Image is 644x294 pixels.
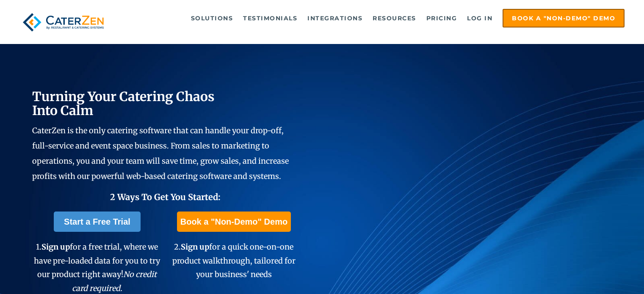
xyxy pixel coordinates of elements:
a: Start a Free Trial [54,212,141,232]
a: Integrations [303,10,367,27]
span: Sign up [41,242,70,252]
span: 2. for a quick one-on-one product walkthrough, tailored for your business' needs [172,242,296,279]
span: Turning Your Catering Chaos Into Calm [32,88,215,118]
a: Book a "Non-Demo" Demo [177,212,291,232]
span: Sign up [181,242,209,252]
a: Book a "Non-Demo" Demo [503,9,625,27]
span: 1. for a free trial, where we have pre-loaded data for you to try our product right away! [34,242,160,293]
a: Resources [368,10,420,27]
a: Log in [463,10,497,27]
em: No credit card required. [72,269,157,293]
div: Navigation Menu [123,9,625,27]
a: Pricing [422,10,462,27]
span: 2 Ways To Get You Started: [110,192,221,202]
a: Solutions [187,10,238,27]
img: caterzen [19,9,108,36]
span: CaterZen is the only catering software that can handle your drop-off, full-service and event spac... [32,126,289,181]
a: Testimonials [239,10,301,27]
